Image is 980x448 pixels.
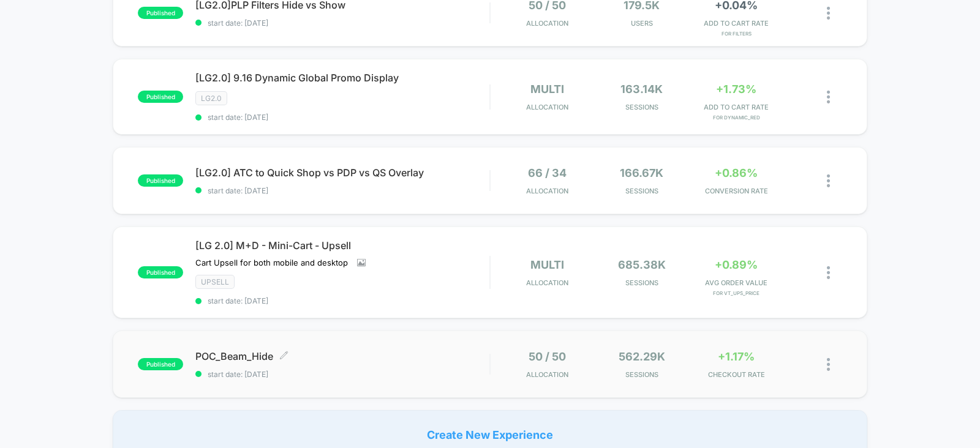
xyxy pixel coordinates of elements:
[715,166,758,179] span: +0.86%
[195,370,489,379] span: start date: [DATE]
[138,91,183,103] span: published
[827,266,830,279] img: close
[597,19,686,28] span: Users
[195,113,489,122] span: start date: [DATE]
[715,258,758,271] span: +0.89%
[138,358,183,370] span: published
[827,174,830,187] img: close
[526,19,568,28] span: Allocation
[195,186,489,195] span: start date: [DATE]
[827,7,830,20] img: close
[195,18,489,28] span: start date: [DATE]
[195,296,489,305] span: start date: [DATE]
[526,370,568,379] span: Allocation
[530,83,564,95] span: multi
[692,187,781,195] span: CONVERSION RATE
[827,358,830,371] img: close
[597,370,686,379] span: Sessions
[195,72,489,84] span: [LG2.0] 9.16 Dynamic Global Promo Display
[528,166,567,179] span: 66 / 34
[716,83,756,95] span: +1.73%
[195,166,489,179] span: [LG2.0] ATC to Quick Shop vs PDP vs QS Overlay
[619,350,665,363] span: 562.29k
[138,266,183,278] span: published
[620,83,663,95] span: 163.14k
[526,187,568,195] span: Allocation
[526,278,568,287] span: Allocation
[526,103,568,111] span: Allocation
[827,91,830,103] img: close
[692,19,781,28] span: ADD TO CART RATE
[692,278,781,287] span: AVG ORDER VALUE
[195,350,489,362] span: POC_Beam_Hide
[692,103,781,111] span: ADD TO CART RATE
[718,350,755,363] span: +1.17%
[195,258,348,267] span: Cart Upsell for both mobile and desktop
[597,187,686,195] span: Sessions
[138,174,183,187] span: published
[529,350,566,363] span: 50 / 50
[692,290,781,296] span: for VT_UpS_Price
[195,239,489,252] span: [LG 2.0] M+D - Mini-Cart - Upsell
[138,7,183,19] span: published
[597,103,686,111] span: Sessions
[618,258,666,271] span: 685.38k
[195,91,227,105] span: LG2.0
[597,278,686,287] span: Sessions
[530,258,564,271] span: multi
[692,370,781,379] span: CHECKOUT RATE
[195,275,235,289] span: Upsell
[692,31,781,37] span: for Filters
[620,166,663,179] span: 166.67k
[692,114,781,121] span: for Dynamic_Red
